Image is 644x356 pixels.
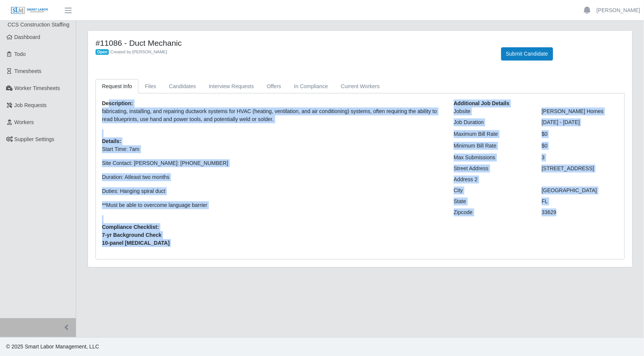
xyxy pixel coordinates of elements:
img: SLM Logo [11,6,49,15]
p: Duties: Hanging spiral duct [102,187,442,195]
div: [STREET_ADDRESS] [536,165,624,173]
h4: #11086 - Duct Mechanic [96,38,490,48]
span: Todo [14,51,26,57]
button: Submit Candidate [501,47,553,61]
div: FL [536,197,624,205]
span: Dashboard [14,34,41,40]
div: $0 [536,142,624,150]
p: Start Time: 7am [102,145,442,153]
div: $0 [536,130,624,138]
b: Description: [102,100,133,106]
span: © 2025 Smart Labor Management, LLC [6,344,99,350]
a: Candidates [163,79,202,94]
div: Job Duration [448,118,536,126]
b: Details: [102,138,121,144]
a: Request Info [96,79,138,94]
div: Zipcode [448,208,536,216]
div: Street Address [448,165,536,173]
span: Supplier Settings [14,136,55,142]
div: [GEOGRAPHIC_DATA] [536,187,624,194]
div: Jobsite [448,107,536,115]
div: 3 [536,154,624,162]
p: **Must be able to overcome language barrier [102,201,442,209]
div: [PERSON_NAME] Homes [536,107,624,115]
div: Maximum Bill Rate [448,130,536,138]
div: 33629 [536,208,624,216]
span: Worker Timesheets [14,85,60,91]
span: Workers [14,119,34,125]
a: Files [138,79,163,94]
div: Max Submissions [448,154,536,162]
span: 7-yr Background Check [102,231,442,239]
p: Duration: Atleast two months [102,173,442,181]
a: [PERSON_NAME] [597,6,640,14]
div: Address 2 [448,176,536,183]
div: [DATE] - [DATE] [536,118,624,126]
span: Job Requests [14,102,47,108]
span: 10-panel [MEDICAL_DATA] [102,239,442,247]
a: In Compliance [288,79,335,94]
div: City [448,187,536,194]
div: Minimum Bill Rate [448,142,536,150]
div: State [448,197,536,205]
a: Current Workers [334,79,386,94]
span: Open [96,49,109,55]
span: CCS Construction Staffing [8,22,69,28]
p: Site Contact: [PERSON_NAME]: [PHONE_NUMBER] [102,159,442,167]
span: Timesheets [14,68,42,74]
a: Interview Requests [202,79,260,94]
a: Offers [260,79,288,94]
span: Created by [PERSON_NAME] [110,50,167,54]
p: fabricating, installing, and repairing ductwork systems for HVAC (heating, ventilation, and air c... [102,107,442,123]
b: Compliance Checklist: [102,224,159,230]
b: Additional Job Details [454,100,509,106]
